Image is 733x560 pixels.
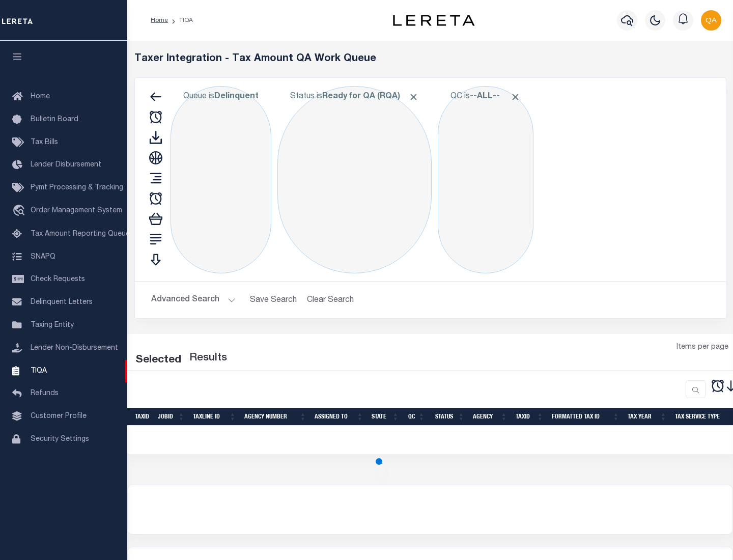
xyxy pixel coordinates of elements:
span: Check Requests [31,276,85,283]
th: QC [403,408,429,426]
button: Advanced Search [151,290,236,310]
a: Home [151,17,168,23]
th: Assigned To [311,408,368,426]
b: Delinquent [214,93,259,101]
span: Lender Non-Disbursement [31,345,118,352]
span: SNAPQ [31,253,55,260]
b: Ready for QA (RQA) [322,93,419,101]
b: --ALL-- [470,93,500,101]
span: Security Settings [31,436,89,443]
th: Agency [469,408,512,426]
th: Formatted Tax ID [548,408,624,426]
img: svg+xml;base64,PHN2ZyB4bWxucz0iaHR0cDovL3d3dy53My5vcmcvMjAwMC9zdmciIHBvaW50ZXItZXZlbnRzPSJub25lIi... [701,10,721,31]
li: TIQA [168,16,193,25]
span: Home [31,93,50,100]
div: Selected [135,352,181,369]
button: Save Search [244,290,303,310]
th: Tax Year [624,408,671,426]
span: Click to Remove [510,92,521,102]
th: TaxLine ID [189,408,240,426]
h5: Taxer Integration - Tax Amount QA Work Queue [134,53,726,65]
img: logo-dark.svg [393,15,474,26]
th: Status [429,408,469,426]
span: Customer Profile [31,413,87,420]
div: Click to Edit [277,86,432,273]
span: Order Management System [31,207,122,214]
span: Tax Bills [31,139,58,146]
span: Bulletin Board [31,116,78,123]
span: TIQA [31,367,47,374]
span: Click to Remove [408,92,419,102]
span: Pymt Processing & Tracking [31,184,123,191]
i: travel_explore [12,205,29,218]
span: Tax Amount Reporting Queue [31,231,130,238]
span: Lender Disbursement [31,161,101,169]
div: Click to Edit [438,86,533,273]
th: JobID [154,408,189,426]
th: TaxID [131,408,154,426]
span: Taxing Entity [31,322,74,329]
label: Results [189,350,227,367]
span: Delinquent Letters [31,299,93,306]
span: Refunds [31,390,59,397]
button: Clear Search [303,290,358,310]
th: TaxID [512,408,548,426]
div: Click to Edit [171,86,271,273]
th: Agency Number [240,408,311,426]
th: State [368,408,403,426]
span: Items per page [676,342,728,353]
